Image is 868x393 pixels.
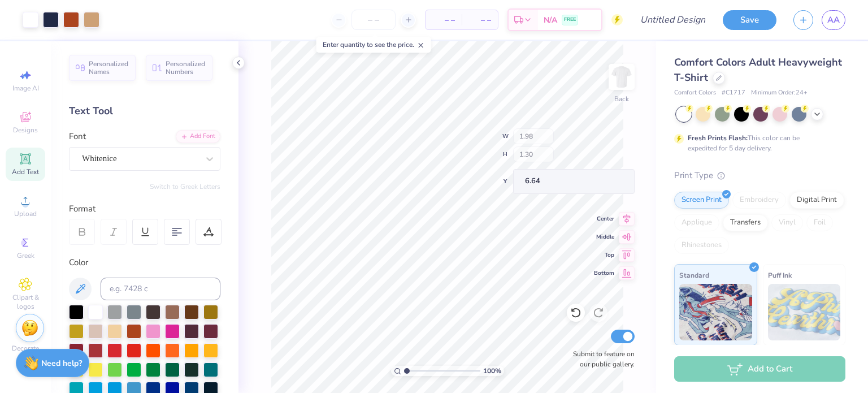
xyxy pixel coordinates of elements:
input: e.g. 7428 c [101,278,220,300]
span: Greek [17,251,34,260]
span: AA [827,14,840,27]
span: Puff Ink [768,269,792,281]
div: Transfers [723,214,768,231]
span: – – [432,14,455,26]
span: Minimum Order: 24 + [751,88,808,98]
div: Applique [674,214,719,231]
span: Add Text [12,167,39,176]
div: Rhinestones [674,237,729,254]
a: AA [822,10,845,30]
button: Switch to Greek Letters [150,182,220,191]
span: Center [594,215,614,223]
strong: Fresh Prints Flash: [688,133,748,142]
span: Comfort Colors [674,88,716,98]
span: Bottom [594,269,614,277]
div: Digital Print [789,192,844,209]
input: Untitled Design [631,8,714,31]
label: Font [69,130,86,143]
span: Designs [13,126,38,135]
button: Save [723,10,776,30]
span: – – [468,14,491,26]
div: Embroidery [732,192,786,209]
div: Add Font [176,130,220,143]
img: Standard [679,284,752,340]
span: # C1717 [722,88,745,98]
div: Format [69,202,222,215]
img: Puff Ink [768,284,841,340]
span: FREE [564,16,576,24]
div: Foil [806,214,833,231]
span: Comfort Colors Adult Heavyweight T-Shirt [674,55,842,84]
label: Submit to feature on our public gallery. [567,349,635,369]
div: This color can be expedited for 5 day delivery. [688,133,827,153]
div: Vinyl [771,214,803,231]
div: Color [69,256,220,269]
span: Personalized Numbers [166,60,206,76]
div: Enter quantity to see the price. [316,37,431,53]
span: N/A [544,14,557,26]
div: Text Tool [69,103,220,119]
div: Back [614,94,629,104]
div: Screen Print [674,192,729,209]
span: Upload [14,209,37,218]
span: Top [594,251,614,259]
span: Image AI [12,84,39,93]
span: 100 % [483,366,501,376]
span: Standard [679,269,709,281]
input: – – [351,10,396,30]
img: Back [610,66,633,88]
span: Middle [594,233,614,241]
strong: Need help? [41,358,82,369]
span: Personalized Names [89,60,129,76]
span: Clipart & logos [6,293,45,311]
div: Print Type [674,169,845,182]
span: Decorate [12,344,39,353]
